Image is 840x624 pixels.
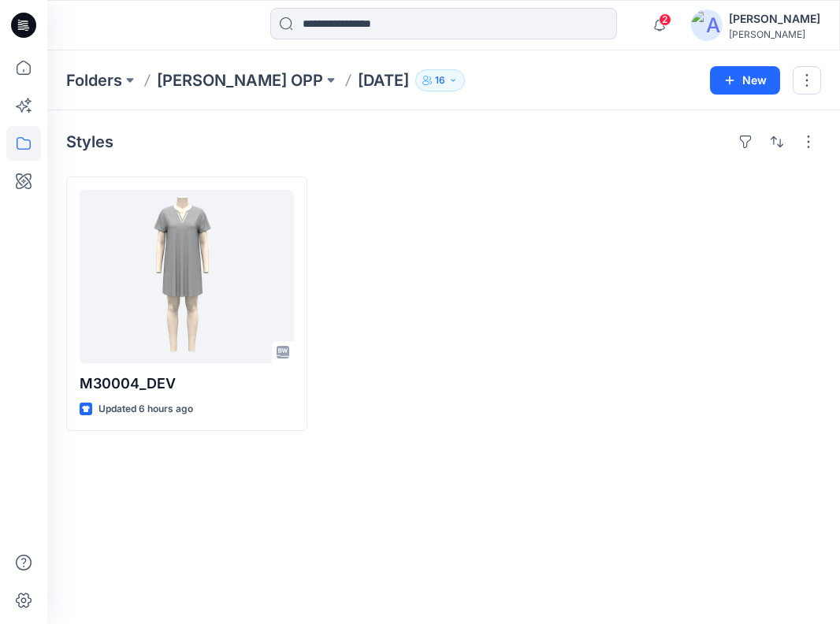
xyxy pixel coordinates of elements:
[415,69,465,91] button: 16
[729,9,820,28] div: [PERSON_NAME]
[729,28,820,40] div: [PERSON_NAME]
[80,373,294,395] p: M30004_DEV
[157,69,323,91] a: [PERSON_NAME] OPP
[659,13,671,26] span: 2
[98,401,193,418] p: Updated 6 hours ago
[66,69,122,91] a: Folders
[435,72,445,89] p: 16
[66,132,113,151] h4: Styles
[710,66,780,95] button: New
[80,190,294,363] a: M30004_DEV
[358,69,409,91] p: [DATE]
[691,9,723,41] img: avatar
